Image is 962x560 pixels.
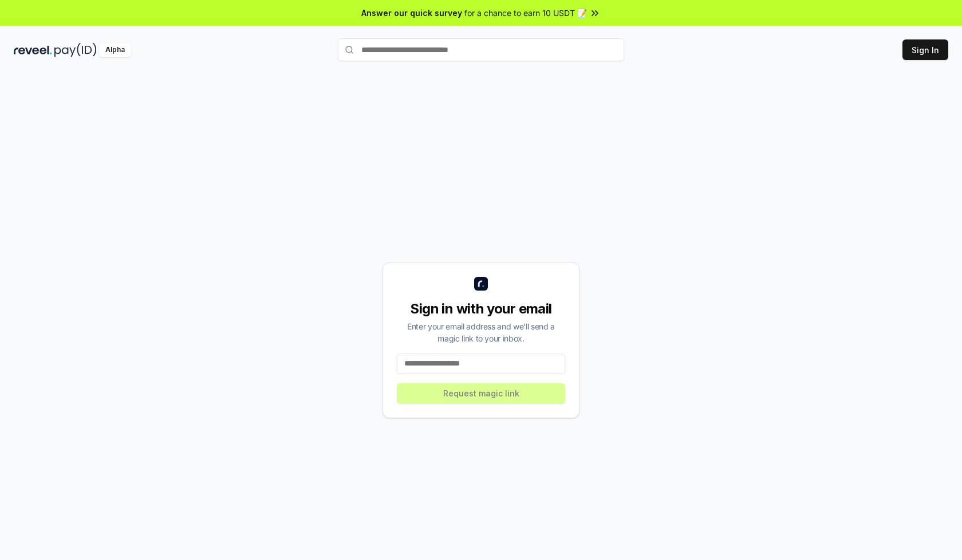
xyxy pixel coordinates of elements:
[464,7,587,19] span: for a chance to earn 10 USDT 📝
[361,7,462,19] span: Answer our quick survey
[902,39,948,60] button: Sign In
[54,43,97,57] img: pay_id
[99,43,131,57] div: Alpha
[14,43,52,57] img: reveel_dark
[397,300,565,318] div: Sign in with your email
[397,320,565,344] div: Enter your email address and we’ll send a magic link to your inbox.
[474,277,488,291] img: logo_small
